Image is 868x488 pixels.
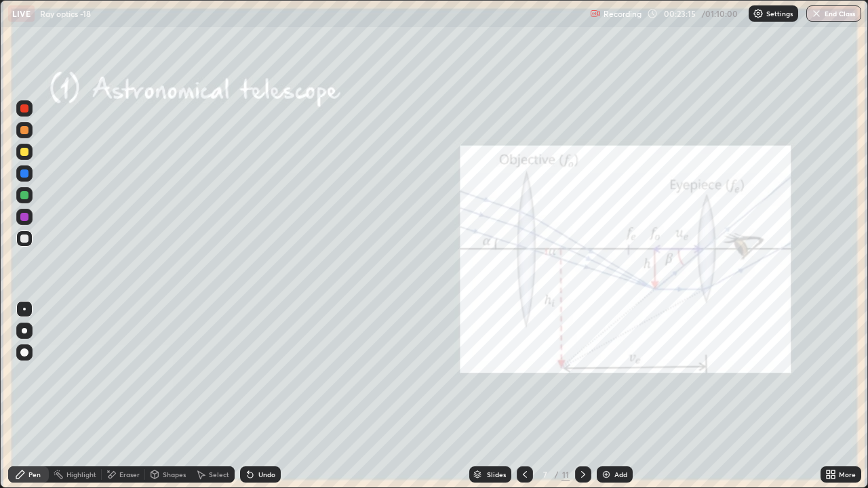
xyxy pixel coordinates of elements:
p: Recording [604,9,642,19]
img: end-class-cross [811,8,822,19]
div: Eraser [119,471,140,478]
div: More [839,471,856,478]
div: 7 [538,470,552,479]
div: Highlight [66,471,96,478]
div: / [555,470,559,479]
img: recording.375f2c34.svg [590,8,601,19]
img: class-settings-icons [753,8,764,19]
div: Pen [28,471,41,478]
div: Undo [258,471,275,478]
div: Select [209,471,229,478]
div: Add [614,471,627,478]
div: Shapes [163,471,186,478]
img: add-slide-button [601,469,612,480]
p: Ray optics -18 [40,8,91,19]
div: Slides [487,471,506,478]
button: End Class [806,5,861,22]
div: 11 [561,468,570,481]
p: LIVE [12,8,31,19]
p: Settings [766,10,793,17]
